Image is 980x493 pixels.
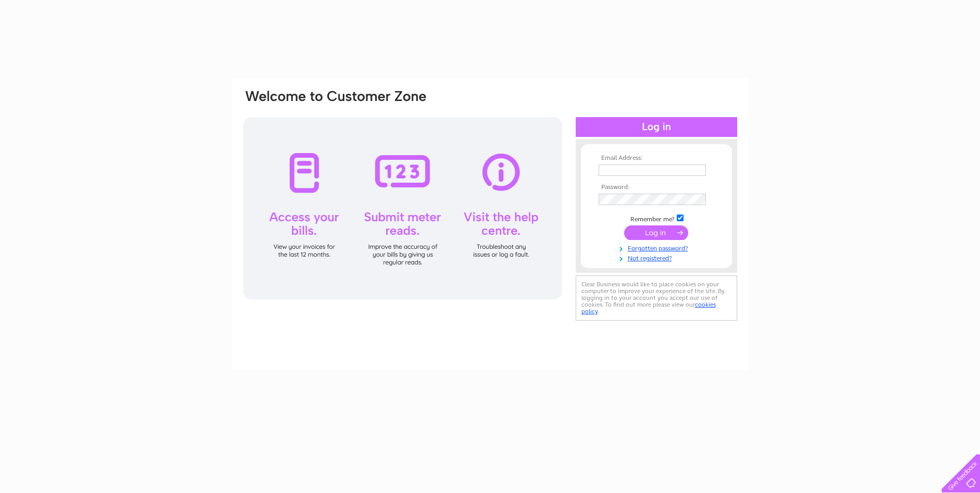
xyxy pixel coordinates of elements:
[596,213,717,223] td: Remember me?
[581,301,716,315] a: cookies policy
[576,275,737,321] div: Clear Business would like to place cookies on your computer to improve your experience of the sit...
[596,184,717,191] th: Password:
[624,225,688,240] input: Submit
[596,155,717,162] th: Email Address:
[599,252,717,262] a: Not registered?
[599,243,717,252] a: Forgotten password?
